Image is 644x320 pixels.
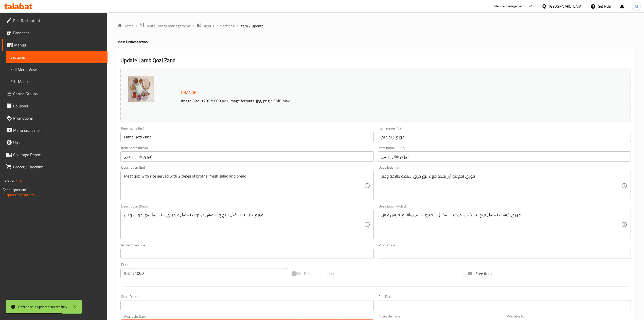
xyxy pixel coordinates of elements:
[13,152,103,158] span: Coverage Report
[237,23,238,29] li: /
[10,66,103,72] span: Full Menu View
[117,23,134,29] a: Home
[128,76,154,102] img: 0da0068476df4f49a1ed1aca0638886751876267677.jpg
[120,132,373,142] input: Enter name En
[13,164,103,170] span: Grocery Checklist
[120,57,631,64] h2: Update Lamb Qozi Zand
[13,139,103,146] span: Upsell
[220,23,235,29] a: Sections
[2,27,108,39] a: Branches
[10,78,103,85] span: Edit Menu
[14,42,103,48] span: Menus
[16,178,24,184] span: 1.0.0
[3,178,15,184] span: Version:
[381,174,621,198] textarea: قوزي لحم مع أرز يقدم مع 2 نوع مرق، سلطة طازجة وخبز
[6,51,108,63] a: Sections
[6,75,108,88] a: Edit Menu
[2,100,108,112] a: Coupons
[2,161,108,173] a: Grocery Checklist
[2,149,108,161] a: Coverage Report
[378,132,631,142] input: Enter name Ar
[124,270,130,276] p: IQD
[240,23,264,29] span: item / update
[181,89,196,96] span: Change
[6,63,108,75] a: Full Menu View
[117,39,634,44] h4: Main Dishes section
[179,87,198,98] button: Change
[13,103,103,109] span: Coupons
[120,151,373,162] input: Enter name KuSo
[2,124,108,136] a: Menu disclaimer
[378,249,631,259] input: Please enter product sku
[475,270,492,277] span: Free item
[117,23,634,29] nav: breadcrumb
[13,91,103,97] span: Choice Groups
[635,4,638,9] span: M
[2,88,108,100] a: Choice Groups
[139,23,191,29] a: Restaurants management
[10,54,103,60] span: Sections
[494,3,525,9] div: Menu-management
[2,39,108,51] a: Menus
[196,23,214,29] a: Menus
[3,191,35,198] a: Support.OpsPlatform
[179,98,550,104] p: Image Size: 1200 x 800 px / Image formats: jpg, png / 5MB Max.
[120,249,373,259] input: Please enter product barcode
[124,213,364,237] textarea: قۆزی گۆشت لەگەڵ برنج پێشکەش دەکرێت لەگەڵ 2 جۆری شلە، زەڵاتەی فرێش و نان
[203,23,214,29] span: Menus
[378,151,631,162] input: Enter name KuBa
[216,23,218,29] li: /
[124,174,364,198] textarea: Meat qozi with rice served with 2 types of broths, fresh salad and bread
[13,18,103,24] span: Edit Restaurant
[13,115,103,121] span: Promotions
[549,4,582,9] div: [GEOGRAPHIC_DATA]
[2,136,108,149] a: Upsell
[2,112,108,124] a: Promotions
[2,14,108,27] a: Edit Restaurant
[3,186,26,193] span: Get support on:
[304,270,334,277] span: Price on selection
[13,127,103,133] span: Menu disclaimer
[18,304,67,310] div: Qozi price is updated succesfully
[13,30,103,36] span: Branches
[193,23,194,29] li: /
[132,268,288,278] input: Please enter price
[136,23,137,29] li: /
[146,23,191,29] span: Restaurants management
[381,213,621,237] textarea: قۆزی گۆشت لەگەڵ برنج پێشکەش دەکرێت لەگەڵ 2 جۆری شلە، زەڵاتەی فرێش و نان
